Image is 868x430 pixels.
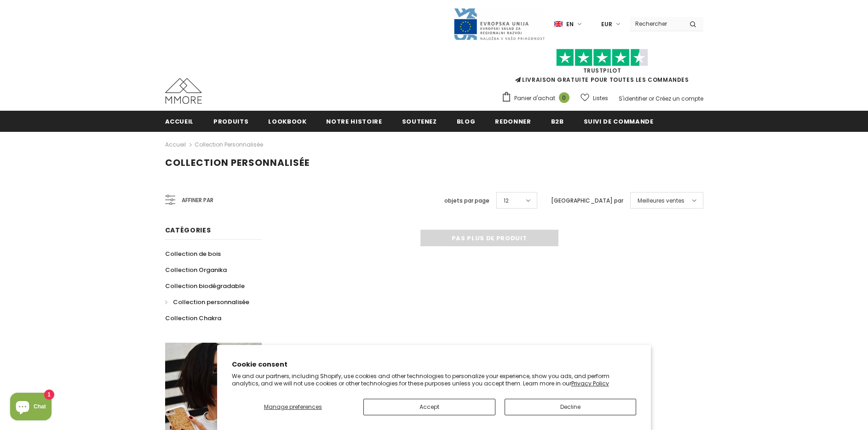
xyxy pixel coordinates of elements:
[232,399,354,415] button: Manage preferences
[649,95,654,102] span: or
[165,314,221,322] span: Collection Chakra
[581,90,608,106] a: Listes
[326,117,382,126] span: Notre histoire
[551,111,564,131] a: B2B
[551,196,623,205] label: [GEOGRAPHIC_DATA] par
[402,117,437,126] span: soutenez
[559,92,569,103] span: 0
[501,91,574,105] a: Panier d'achat 0
[213,117,248,126] span: Produits
[173,298,249,306] span: Collection personnalisée
[232,360,637,369] h2: Cookie consent
[264,403,322,411] span: Manage preferences
[182,195,213,205] span: Affiner par
[551,117,564,126] span: B2B
[165,294,249,310] a: Collection personnalisée
[554,20,563,28] img: i-lang-1.png
[195,141,263,148] a: Collection personnalisée
[165,156,310,169] span: Collection personnalisée
[165,282,245,290] span: Collection biodégradable
[453,7,545,41] img: Javni Razpis
[165,246,221,262] a: Collection de bois
[504,196,509,205] span: 12
[232,373,637,387] p: We and our partners, including Shopify, use cookies and other technologies to personalize your ex...
[165,249,221,258] span: Collection de bois
[165,310,221,326] a: Collection Chakra
[495,117,531,126] span: Redonner
[566,20,574,29] span: en
[619,95,647,102] a: S'identifier
[630,17,683,30] input: Search Site
[402,111,437,131] a: soutenez
[638,196,684,205] span: Meilleures ventes
[165,266,227,274] span: Collection Organika
[326,111,382,131] a: Notre histoire
[165,262,227,278] a: Collection Organika
[583,67,621,74] a: TrustPilot
[165,139,186,150] a: Accueil
[268,117,306,126] span: Lookbook
[495,111,531,131] a: Redonner
[268,111,306,131] a: Lookbook
[505,399,637,415] button: Decline
[593,94,608,103] span: Listes
[444,196,489,205] label: objets par page
[363,399,495,415] button: Accept
[213,111,248,131] a: Produits
[655,95,703,102] a: Créez un compte
[514,94,555,103] span: Panier d'achat
[556,49,648,67] img: Faites confiance aux étoiles pilotes
[165,117,194,126] span: Accueil
[165,111,194,131] a: Accueil
[457,117,476,126] span: Blog
[7,393,54,423] inbox-online-store-chat: Shopify online store chat
[584,117,654,126] span: Suivi de commande
[601,20,612,29] span: EUR
[571,379,609,387] a: Privacy Policy
[501,53,703,84] span: LIVRAISON GRATUITE POUR TOUTES LES COMMANDES
[457,111,476,131] a: Blog
[453,20,545,28] a: Javni Razpis
[165,78,202,104] img: Cas MMORE
[165,226,211,235] span: Catégories
[165,278,245,294] a: Collection biodégradable
[584,111,654,131] a: Suivi de commande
